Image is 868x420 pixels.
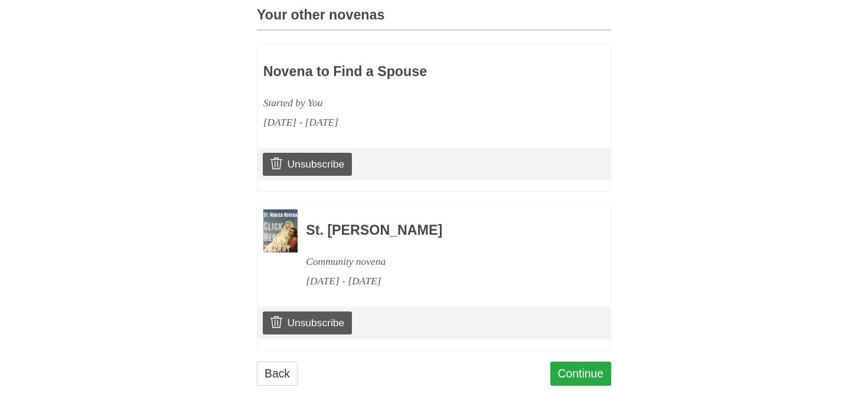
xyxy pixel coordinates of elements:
[550,362,612,386] a: Continue
[263,209,298,252] img: Novena image
[306,271,579,291] div: [DATE] - [DATE]
[306,252,579,271] div: Community novena
[257,8,611,31] h3: Your other novenas
[263,311,352,334] a: Unsubscribe
[263,113,536,132] div: [DATE] - [DATE]
[263,93,536,113] div: Started by You
[263,153,352,175] a: Unsubscribe
[263,64,536,80] h3: Novena to Find a Spouse
[306,223,579,238] h3: St. [PERSON_NAME]
[257,362,298,386] a: Back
